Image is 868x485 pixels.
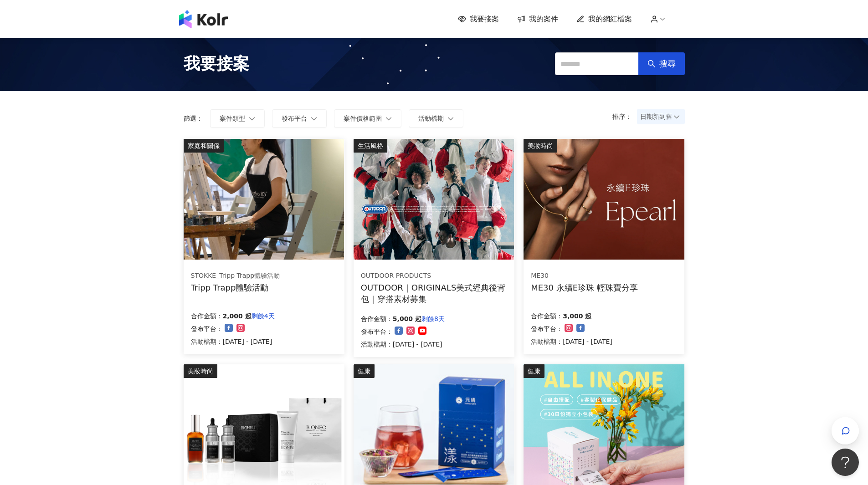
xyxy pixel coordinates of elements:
p: 剩餘8天 [421,313,445,324]
img: 百妮保濕逆齡美白系列 [184,364,344,485]
span: 我要接案 [184,52,249,75]
p: 活動檔期：[DATE] - [DATE] [531,336,612,347]
p: 2,000 起 [223,311,252,322]
span: 案件類型 [220,115,245,122]
span: 我要接案 [470,14,499,24]
div: OUTDOOR｜ORIGINALS美式經典後背包｜穿搭素材募集 [361,282,507,305]
div: 健康 [524,364,544,378]
span: 日期新到舊 [640,110,682,123]
img: ME30 永續E珍珠 系列輕珠寶 [524,139,684,260]
div: 健康 [354,364,375,378]
span: search [647,60,656,68]
div: STOKKE_Tripp Trapp體驗活動 [191,271,280,281]
div: ME30 [531,271,638,281]
button: 案件類型 [210,109,265,128]
p: 排序： [612,113,637,120]
p: 剩餘4天 [252,311,275,322]
div: 生活風格 [354,139,387,153]
p: 合作金額： [361,313,393,324]
button: 搜尋 [638,52,685,75]
p: 3,000 起 [563,311,591,322]
p: 發布平台： [531,323,563,334]
img: 客製化保健食品 [524,364,684,485]
span: 案件價格範圍 [344,115,382,122]
button: 案件價格範圍 [334,109,401,128]
p: 合作金額： [531,311,563,322]
p: 發布平台： [361,326,393,337]
span: 搜尋 [659,59,676,69]
p: 活動檔期：[DATE] - [DATE] [191,336,275,347]
div: Tripp Trapp體驗活動 [191,282,280,293]
a: 我要接案 [458,14,499,24]
p: 活動檔期：[DATE] - [DATE] [361,339,445,350]
a: 我的案件 [517,14,558,24]
div: 家庭和關係 [184,139,224,153]
span: 我的網紅檔案 [588,14,632,24]
div: OUTDOOR PRODUCTS [361,271,507,281]
p: 5,000 起 [393,313,421,324]
div: 美妝時尚 [184,364,217,378]
span: 我的案件 [529,14,558,24]
img: 漾漾神｜活力莓果康普茶沖泡粉 [354,364,514,485]
img: logo [179,10,228,28]
img: 【OUTDOOR】ORIGINALS美式經典後背包M [354,139,514,260]
p: 發布平台： [191,323,223,334]
span: 活動檔期 [418,115,444,122]
p: 篩選： [184,115,203,122]
iframe: Help Scout Beacon - Open [832,449,859,476]
button: 發布平台 [272,109,327,128]
span: 發布平台 [282,115,307,122]
p: 合作金額： [191,311,223,322]
div: ME30 永續E珍珠 輕珠寶分享 [531,282,638,293]
button: 活動檔期 [409,109,463,128]
a: 我的網紅檔案 [576,14,632,24]
img: 坐上tripp trapp、體驗專注繪畫創作 [184,139,344,260]
div: 美妝時尚 [524,139,557,153]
